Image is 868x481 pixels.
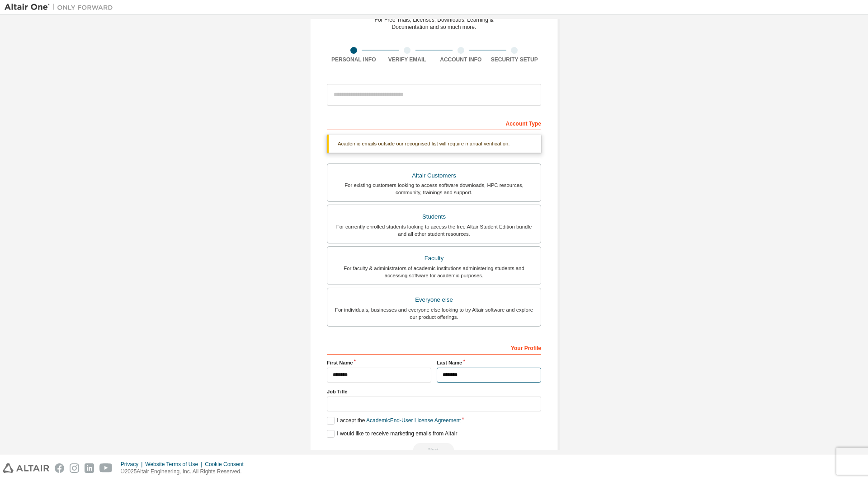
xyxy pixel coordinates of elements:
[5,3,118,12] img: Altair One
[327,417,461,425] label: I accept the
[333,182,535,196] div: For existing customers looking to access software downloads, HPC resources, community, trainings ...
[333,294,535,306] div: Everyone else
[327,359,431,366] label: First Name
[333,265,535,279] div: For faculty & administrators of academic institutions administering students and accessing softwa...
[333,252,535,265] div: Faculty
[145,461,205,468] div: Website Terms of Use
[375,16,494,31] div: For Free Trials, Licenses, Downloads, Learning & Documentation and so much more.
[85,463,94,473] img: linkedin.svg
[333,306,535,321] div: For individuals, businesses and everyone else looking to try Altair software and explore our prod...
[366,417,461,424] a: Academic End-User License Agreement
[333,210,535,223] div: Students
[327,443,541,457] div: Read and acccept EULA to continue
[55,463,64,473] img: facebook.svg
[327,135,541,153] div: Academic emails outside our recognised list will require manual verification.
[70,463,79,473] img: instagram.svg
[333,223,535,238] div: For currently enrolled students looking to access the free Altair Student Edition bundle and all ...
[121,468,249,476] p: © 2025 Altair Engineering, Inc. All Rights Reserved.
[333,169,535,182] div: Altair Customers
[437,359,541,366] label: Last Name
[327,430,457,438] label: I would like to receive marketing emails from Altair
[381,56,434,63] div: Verify Email
[3,463,49,473] img: altair_logo.svg
[327,116,541,130] div: Account Type
[327,388,541,395] label: Job Title
[488,56,542,63] div: Security Setup
[434,56,488,63] div: Account Info
[327,340,541,355] div: Your Profile
[99,463,113,473] img: youtube.svg
[205,461,249,468] div: Cookie Consent
[121,461,145,468] div: Privacy
[327,56,381,63] div: Personal Info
